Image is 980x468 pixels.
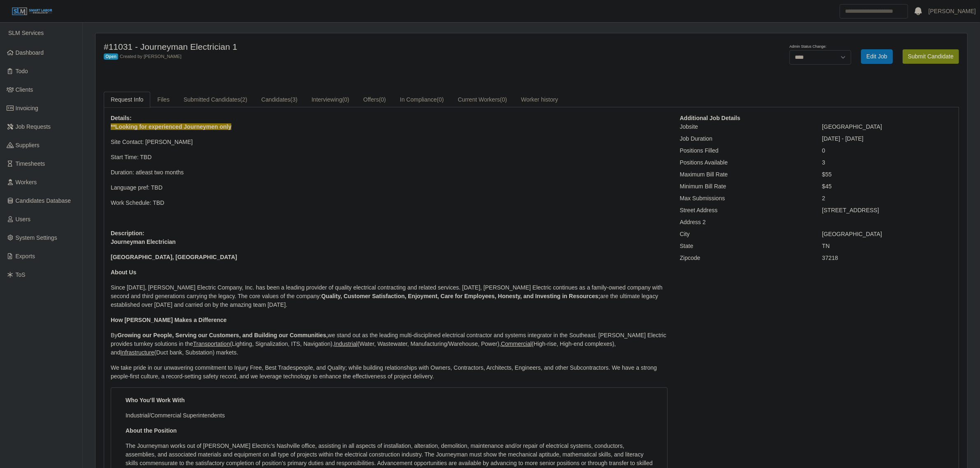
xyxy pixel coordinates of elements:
[111,230,144,236] b: Description:
[816,123,958,131] div: [GEOGRAPHIC_DATA]
[150,92,177,108] a: Files
[861,49,893,64] a: Edit Job
[674,194,816,203] div: Max Submissions
[451,92,514,108] a: Current Workers
[816,158,958,167] div: 3
[117,332,328,338] strong: Growing our People, Serving our Customers, and Building our Communities,
[111,168,668,177] p: Duration: atleast two months
[111,239,176,245] strong: Journeyman Electrician
[111,153,668,162] p: Start Time: TBD
[16,160,45,167] span: Timesheets
[16,179,37,185] span: Workers
[111,199,668,207] p: Work Schedule: TBD
[111,123,231,130] strong: **Looking for experienced Journeymen only
[514,92,565,108] a: Worker history
[111,269,136,276] strong: About Us
[379,96,386,103] span: (0)
[816,242,958,250] div: TN
[816,170,958,179] div: $55
[111,115,132,121] b: Details:
[674,206,816,215] div: Street Address
[291,96,298,103] span: (3)
[674,123,816,131] div: Jobsite
[903,49,959,64] button: Submit Candidate
[674,170,816,179] div: Maximum Bill Rate
[674,242,816,250] div: State
[674,254,816,262] div: Zipcode
[816,146,958,155] div: 0
[816,182,958,191] div: $45
[321,293,601,299] strong: Quality, Customer Satisfaction, Enjoyment, Care for Employees, Honesty, and Investing in Resources;
[929,7,976,16] a: [PERSON_NAME]
[16,49,44,56] span: Dashboard
[816,254,958,262] div: 37218
[111,254,237,260] strong: [GEOGRAPHIC_DATA], [GEOGRAPHIC_DATA]
[816,206,958,215] div: [STREET_ADDRESS]
[111,283,668,309] p: Since [DATE], [PERSON_NAME] Electric Company, Inc. has been a leading provider of quality electri...
[104,53,118,60] span: Open
[111,331,668,357] p: By we stand out as the leading multi-disciplined electrical contractor and systems integrator in ...
[816,194,958,203] div: 2
[680,115,740,121] b: Additional Job Details
[501,341,532,347] u: Commercial
[104,42,598,52] h4: #11031 - Journeyman Electrician 1
[16,105,38,111] span: Invoicing
[16,271,26,278] span: ToS
[840,4,908,19] input: Search
[120,54,182,59] span: Created by [PERSON_NAME]
[674,182,816,191] div: Minimum Bill Rate
[674,134,816,143] div: Job Duration
[111,138,668,146] p: Site Contact: [PERSON_NAME]
[789,44,826,50] label: Admin Status Change:
[334,341,358,347] u: Industrial
[16,253,35,259] span: Exports
[111,183,668,192] p: Language pref: TBD
[177,92,254,108] a: Submitted Candidates
[126,411,653,420] p: Industrial/Commercial Superintendents
[674,158,816,167] div: Positions Available
[816,134,958,143] div: [DATE] - [DATE]
[16,216,31,222] span: Users
[674,218,816,227] div: Address 2
[816,230,958,239] div: [GEOGRAPHIC_DATA]
[111,364,668,381] p: We take pride in our unwavering commitment to Injury Free, Best Tradespeople, and Quality; while ...
[16,197,71,204] span: Candidates Database
[500,96,507,103] span: (0)
[126,427,177,434] strong: About the Position
[393,92,451,108] a: In Compliance
[254,92,305,108] a: Candidates
[12,7,53,16] img: SLM Logo
[120,349,154,356] u: Infrastructure
[193,341,230,347] u: Transportation
[111,317,227,323] strong: How [PERSON_NAME] Makes a Difference
[16,142,40,148] span: Suppliers
[16,123,51,130] span: Job Requests
[240,96,247,103] span: (2)
[126,397,185,403] strong: Who You’ll Work With
[356,92,393,108] a: Offers
[16,234,57,241] span: System Settings
[104,92,150,108] a: Request Info
[674,230,816,239] div: City
[674,146,816,155] div: Positions Filled
[437,96,444,103] span: (0)
[16,68,28,74] span: Todo
[305,92,356,108] a: Interviewing
[16,86,33,93] span: Clients
[342,96,349,103] span: (0)
[8,30,44,36] span: SLM Services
